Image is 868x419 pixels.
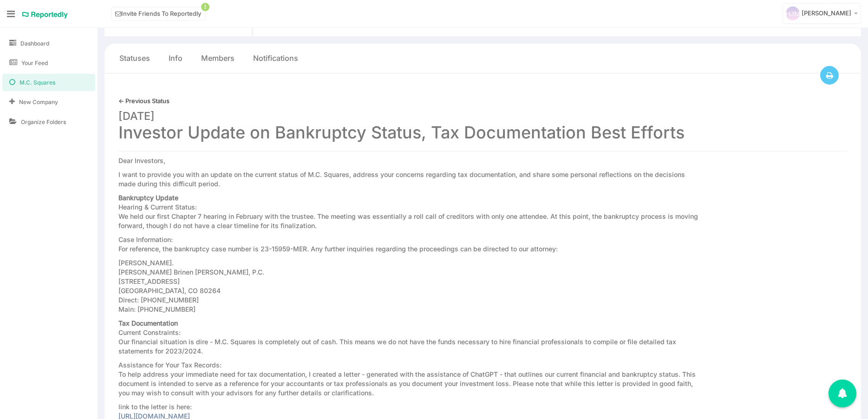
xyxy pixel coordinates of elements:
[118,194,178,202] strong: Bankruptcy Update
[2,35,95,52] a: Dashboard
[118,319,701,356] p: Current Constraints: Our financial situation is dire - M.C. Squares is completely out of cash. Th...
[118,170,701,189] p: I want to provide you with an update on the current status of M.C. Squares, address your concerns...
[21,59,48,67] span: Your Feed
[20,79,55,86] span: M.C. Squares
[119,53,150,64] a: Statuses
[118,105,847,142] h1: Investor Update on Bankruptcy Status, Tax Documentation Best Efforts
[253,53,298,64] a: Notifications
[118,156,701,165] p: Dear Investors,
[201,3,209,11] span: !
[169,53,183,64] a: Info
[2,74,95,91] a: M.C. Squares
[22,7,68,23] a: Reportedly
[20,39,49,47] span: Dashboard
[118,360,701,398] p: Assistance for Your Tax Records: To help address your immediate need for tax documentation, I cre...
[783,3,861,24] a: [PERSON_NAME]
[111,7,205,20] a: Invite Friends To Reportedly!
[21,118,66,126] span: Organize Folders
[2,93,95,111] a: New Company
[118,258,701,314] p: [PERSON_NAME]. [PERSON_NAME] Brinen [PERSON_NAME], P.C. [STREET_ADDRESS] [GEOGRAPHIC_DATA], CO 80...
[2,113,95,131] a: Organize Folders
[201,53,235,64] a: Members
[118,319,178,327] strong: Tax Documentation
[118,97,170,105] a: ← Previous Status
[118,193,701,230] p: Hearing & Current Status: We held our first Chapter 7 hearing in February with the trustee. The m...
[786,7,800,20] img: svg+xml;base64,PD94bWwgdmVyc2lvbj0iMS4wIiBlbmNvZGluZz0iVVRGLTgiPz4KICAgICAg%0APHN2ZyB2ZXJzaW9uPSI...
[19,98,58,106] span: New Company
[802,9,851,17] span: [PERSON_NAME]
[118,235,701,254] p: Case Information: For reference, the bankruptcy case number is 23-15959-MER. Any further inquirie...
[2,54,95,72] a: Your Feed
[118,109,155,123] small: [DATE]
